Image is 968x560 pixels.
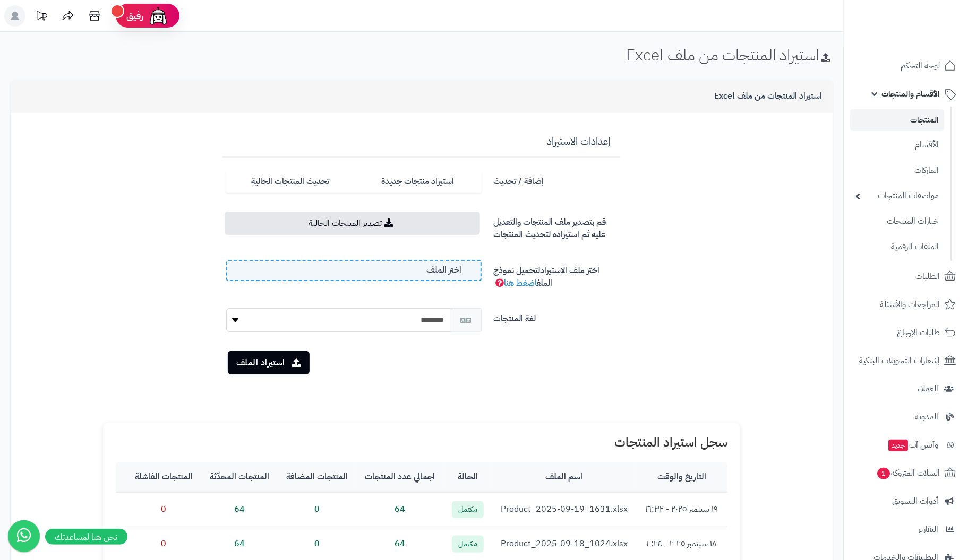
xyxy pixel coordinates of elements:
a: اضغط هنا [504,277,537,290]
th: اجمالي عدد المنتجات [356,462,443,492]
span: جديد [888,440,908,451]
a: إشعارات التحويلات البنكية [850,348,962,373]
td: 0 [278,492,356,527]
span: الطلبات [915,269,940,284]
span: رفيق [126,10,143,22]
td: 64 [201,492,278,527]
td: ١٩ سبتمبر ٢٠٢٥ - ١٦:٣٢ [636,492,727,527]
label: إضافة / تحديث [490,171,625,188]
span: الأقسام والمنتجات [881,86,940,101]
span: العملاء [918,381,938,396]
h1: سجل استيراد المنتجات [116,435,727,449]
span: مكتمل [452,536,484,553]
a: طلبات الإرجاع [850,320,962,345]
a: الملفات الرقمية [850,235,944,258]
span: لتحميل نموذج الملف [494,264,553,290]
label: اختر ملف الاستيراد [490,260,625,290]
a: تصدير المنتجات الحالية [225,212,480,235]
td: 0 [126,492,201,527]
a: المدونة [850,404,962,430]
span: طلبات الإرجاع [897,325,940,340]
th: المنتجات المحدّثة [201,462,278,492]
a: مواصفات المنتجات [850,185,944,207]
a: لوحة التحكم [850,53,962,78]
a: الماركات [850,159,944,182]
span: وآتس آب [887,437,938,452]
span: مكتمل [452,501,484,518]
label: تحديث المنتجات الحالية [226,171,354,192]
th: اسم الملف [492,462,636,492]
span: التقارير [918,522,938,537]
span: المراجعات والأسئلة [880,297,940,312]
span: إعدادات الاستيراد [547,134,610,148]
a: تحديثات المنصة [28,5,55,29]
a: التقارير [850,517,962,542]
a: وآتس آبجديد [850,432,962,458]
a: المنتجات [850,109,944,131]
a: السلات المتروكة1 [850,460,962,486]
th: المنتجات المضافة [278,462,356,492]
th: التاريخ والوقت [636,462,727,492]
span: اختر الملف [427,264,462,276]
th: الحالة [443,462,492,492]
a: العملاء [850,376,962,401]
span: السلات المتروكة [876,466,940,480]
a: الأقسام [850,134,944,156]
a: الطلبات [850,264,962,289]
button: استيراد الملف [228,351,310,374]
span: المدونة [915,409,938,424]
img: ai-face.png [148,5,169,27]
label: قم بتصدير ملف المنتجات والتعديل عليه ثم استيراده لتحديث المنتجات [490,212,625,241]
span: إشعارات التحويلات البنكية [859,353,940,368]
span: 1 [877,468,890,479]
a: أدوات التسويق [850,488,962,514]
h3: استيراد المنتجات من ملف Excel [714,92,822,101]
td: Product_2025-09-19_1631.xlsx [492,492,636,527]
label: لغة المنتجات [490,308,625,325]
label: استيراد منتجات جديدة [354,171,481,192]
h1: استيراد المنتجات من ملف Excel [626,46,833,64]
th: المنتجات الفاشلة [126,462,201,492]
a: المراجعات والأسئلة [850,292,962,317]
span: لوحة التحكم [901,58,940,73]
td: 64 [356,492,443,527]
a: خيارات المنتجات [850,210,944,233]
span: أدوات التسويق [892,494,938,509]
